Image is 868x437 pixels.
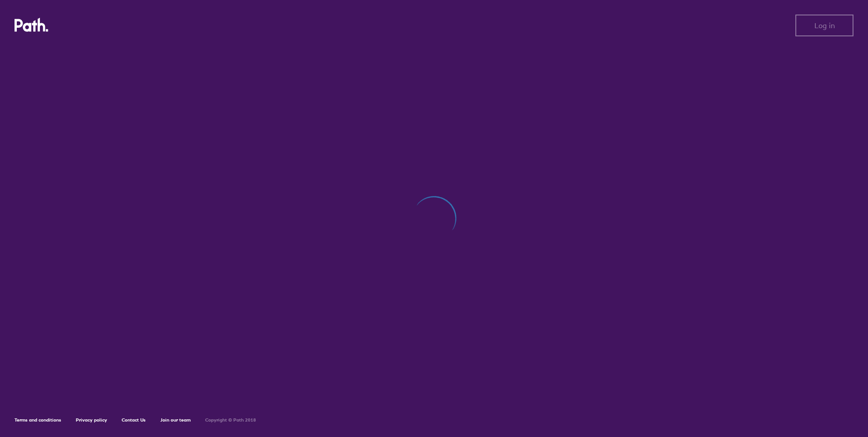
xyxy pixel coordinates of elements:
[76,417,107,423] a: Privacy policy
[205,417,256,423] h6: Copyright © Path 2018
[795,15,853,36] button: Log in
[814,21,835,30] span: Log in
[160,417,191,423] a: Join our team
[122,417,146,423] a: Contact Us
[15,417,61,423] a: Terms and conditions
